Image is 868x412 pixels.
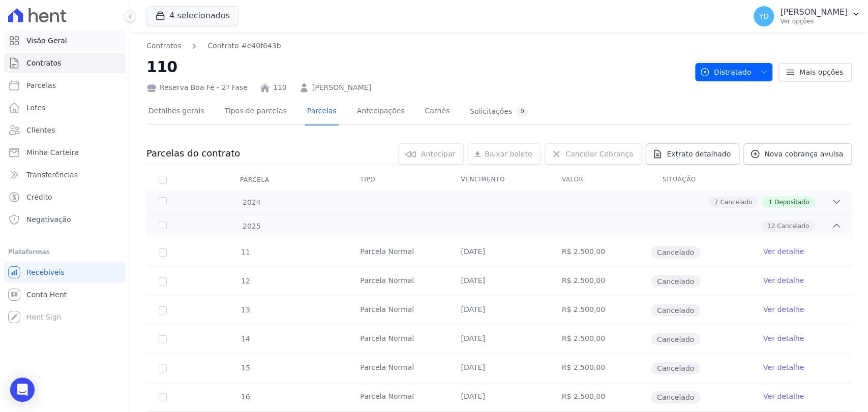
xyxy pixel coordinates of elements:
span: Lotes [26,103,46,113]
input: Só é possível selecionar pagamentos em aberto [159,248,167,257]
td: [DATE] [448,267,549,296]
th: Situação [650,169,751,191]
nav: Breadcrumb [146,41,281,51]
span: Cancelado [651,362,700,374]
span: Cancelado [651,391,700,403]
div: Solicitações [470,107,528,116]
a: Minha Carteira [4,142,126,163]
span: 7 [714,198,719,207]
span: 15 [240,364,250,372]
span: Minha Carteira [26,147,79,157]
td: R$ 2.500,00 [550,325,650,354]
a: Recebíveis [4,262,126,282]
a: Ver detalhe [763,362,804,372]
td: Parcela Normal [348,325,448,354]
a: Negativação [4,209,126,230]
span: Cancelado [651,304,700,316]
th: Vencimento [448,169,549,191]
a: Contratos [4,53,126,73]
nav: Breadcrumb [146,41,687,51]
span: Clientes [26,125,55,135]
input: Só é possível selecionar pagamentos em aberto [159,364,167,372]
span: YD [759,13,768,20]
input: Só é possível selecionar pagamentos em aberto [159,277,167,286]
span: Extrato detalhado [667,149,731,159]
span: Distratado [700,63,751,81]
span: Crédito [26,192,52,202]
td: R$ 2.500,00 [550,383,650,411]
a: Clientes [4,120,126,140]
span: Cancelado [720,198,752,207]
td: R$ 2.500,00 [550,267,650,296]
input: Só é possível selecionar pagamentos em aberto [159,335,167,343]
a: Contrato #e40f643b [207,41,281,51]
a: Solicitações0 [468,99,530,125]
span: Conta Hent [26,290,67,300]
h3: Parcelas do contrato [146,147,240,160]
div: Plataformas [8,246,122,258]
div: 0 [516,107,528,116]
span: Cancelado [651,275,700,288]
a: Extrato detalhado [646,143,739,165]
td: Parcela Normal [348,238,448,267]
span: Nova cobrança avulsa [764,149,843,159]
span: 12 [767,221,775,231]
span: Cancelado [777,221,809,231]
a: Tipos de parcelas [223,99,289,125]
a: Visão Geral [4,30,126,51]
a: Mais opções [779,63,852,81]
a: Ver detalhe [763,246,804,257]
a: Ver detalhe [763,391,804,401]
td: R$ 2.500,00 [550,354,650,383]
a: Antecipações [355,99,407,125]
span: Contratos [26,58,61,68]
a: Crédito [4,187,126,207]
span: 16 [240,393,250,401]
th: Tipo [348,169,448,191]
a: Detalhes gerais [146,99,206,125]
div: Parcela [228,170,282,190]
a: Ver detalhe [763,304,804,314]
span: 13 [240,306,250,314]
td: [DATE] [448,325,549,354]
td: R$ 2.500,00 [550,238,650,267]
button: YD [PERSON_NAME] Ver opções [745,2,868,30]
a: Parcelas [305,99,339,125]
button: Distratado [695,63,772,81]
span: Mais opções [799,67,843,77]
span: 14 [240,335,250,343]
a: Carnês [423,99,452,125]
span: 11 [240,248,250,256]
td: [DATE] [448,238,549,267]
div: Open Intercom Messenger [10,377,35,402]
td: [DATE] [448,354,549,383]
td: [DATE] [448,383,549,411]
p: [PERSON_NAME] [780,7,848,17]
a: Contratos [146,41,181,51]
a: Transferências [4,165,126,185]
input: Só é possível selecionar pagamentos em aberto [159,306,167,314]
span: Recebíveis [26,267,65,277]
a: Parcelas [4,75,126,96]
td: Parcela Normal [348,354,448,383]
input: Só é possível selecionar pagamentos em aberto [159,393,167,401]
a: [PERSON_NAME] [312,82,371,93]
div: Reserva Boa Fé - 2ª Fase [146,82,248,93]
span: Cancelado [651,246,700,259]
h2: 110 [146,55,687,78]
span: Visão Geral [26,36,67,46]
span: Negativação [26,214,71,225]
a: 110 [273,82,287,93]
span: Cancelado [651,333,700,345]
span: Depositado [774,198,809,207]
td: R$ 2.500,00 [550,296,650,325]
button: 4 selecionados [146,6,238,25]
a: Lotes [4,98,126,118]
td: [DATE] [448,296,549,325]
p: Ver opções [780,17,848,25]
td: Parcela Normal [348,383,448,411]
a: Conta Hent [4,284,126,305]
span: 1 [768,198,772,207]
th: Valor [550,169,650,191]
span: Parcelas [26,80,56,90]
